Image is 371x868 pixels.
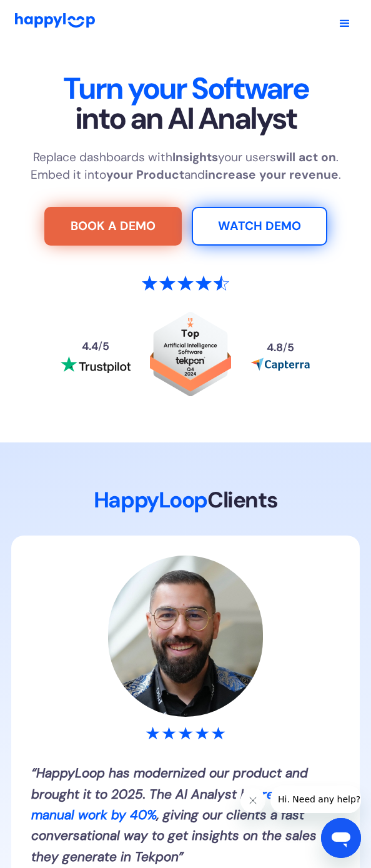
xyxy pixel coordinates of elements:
h2: HappyLoop [7,487,364,513]
img: HappyLoop Logo [15,13,95,27]
strong: Clients [207,486,277,514]
div: 4.4 5 [82,341,109,352]
a: Read reviews about HappyLoop on Tekpon [150,312,231,402]
span: / [283,341,287,354]
a: Watch Demo [192,207,327,246]
a: Read reviews about HappyLoop on Capterra [250,342,310,371]
div: 4.8 5 [267,342,294,354]
strong: your Product [106,167,184,182]
p: Replace dashboards with your users . Embed it into and . [31,149,341,185]
a: Go to Home Page [15,13,95,34]
img: Man wearing glasses, short hair, smiling. Profile Picture [108,556,262,716]
div: Open navigation menu [326,5,364,42]
a: Read reviews about HappyLoop on Trustpilot [61,341,131,373]
iframe: Close message [240,788,265,813]
iframe: Message from company [270,786,361,813]
span: / [98,339,102,353]
iframe: Button to launch messaging window [321,818,361,858]
em: reduced manual work by 40% [31,786,313,823]
span: into an AI Analyst [15,104,357,134]
h1: Turn your Software [15,74,357,134]
strong: increase your revenue [205,167,339,182]
a: Try For Free [44,207,182,246]
em: “HappyLoop has modernized our product and brought it to 2025. The AI Analyst has [31,764,308,802]
em: , giving our clients a fast conversational way to get insights on the sales they generate in Tekpon” [31,806,317,865]
strong: Insights [172,149,218,165]
strong: will act on [276,149,336,165]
